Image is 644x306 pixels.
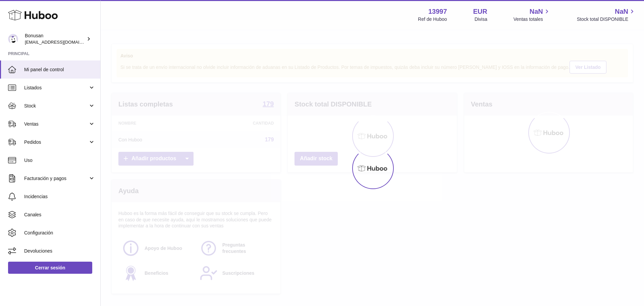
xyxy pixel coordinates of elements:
span: Devoluciones [24,248,95,254]
div: Ref de Huboo [418,16,447,23]
span: NaN [530,7,543,16]
img: internalAdmin-13997@internal.huboo.com [8,34,18,44]
span: Ventas [24,121,88,127]
div: Divisa [475,16,487,23]
span: Canales [24,212,95,218]
span: Incidencias [24,193,95,200]
span: NaN [615,7,628,16]
span: Listados [24,85,88,91]
span: Stock [24,103,88,109]
span: Stock total DISPONIBLE [577,16,636,23]
span: Configuración [24,230,95,236]
strong: 13997 [428,7,447,16]
a: NaN Stock total DISPONIBLE [577,7,636,23]
span: Facturación y pagos [24,175,88,182]
span: Pedidos [24,139,88,145]
div: Bonusan [25,33,85,45]
span: Ventas totales [514,16,551,23]
a: Cerrar sesión [8,262,92,274]
span: Uso [24,157,95,164]
strong: EUR [473,7,487,16]
span: [EMAIL_ADDRESS][DOMAIN_NAME] [25,39,99,45]
span: Mi panel de control [24,67,95,73]
a: NaN Ventas totales [514,7,551,23]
